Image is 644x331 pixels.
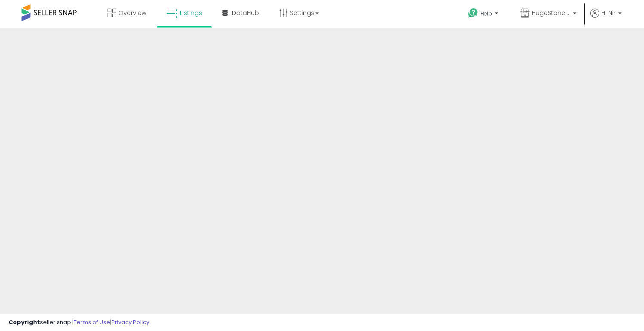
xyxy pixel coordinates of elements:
a: Hi Nir [590,9,622,28]
span: Hi Nir [601,9,616,17]
strong: Copyright [9,318,40,326]
div: seller snap | | [9,319,149,327]
span: Overview [118,9,146,17]
a: Privacy Policy [111,318,149,326]
a: Help [461,1,507,28]
a: Terms of Use [74,318,110,326]
span: Help [481,10,492,17]
span: Listings [180,9,202,17]
span: DataHub [232,9,259,17]
i: Get Help [468,8,478,18]
span: HugeStone Store [532,9,570,17]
